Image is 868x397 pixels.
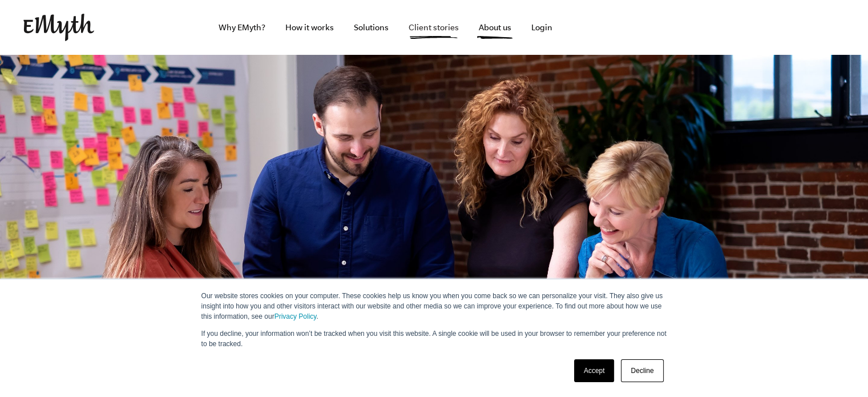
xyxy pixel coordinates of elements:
[274,312,317,320] a: Privacy Policy
[201,291,667,322] p: Our website stores cookies on your computer. These cookies help us know you when you come back so...
[23,14,94,41] img: EMyth
[621,359,663,382] a: Decline
[725,15,845,40] iframe: Embedded CTA
[600,15,720,40] iframe: Embedded CTA
[201,328,667,349] p: If you decline, your information won’t be tracked when you visit this website. A single cookie wi...
[574,359,615,382] a: Accept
